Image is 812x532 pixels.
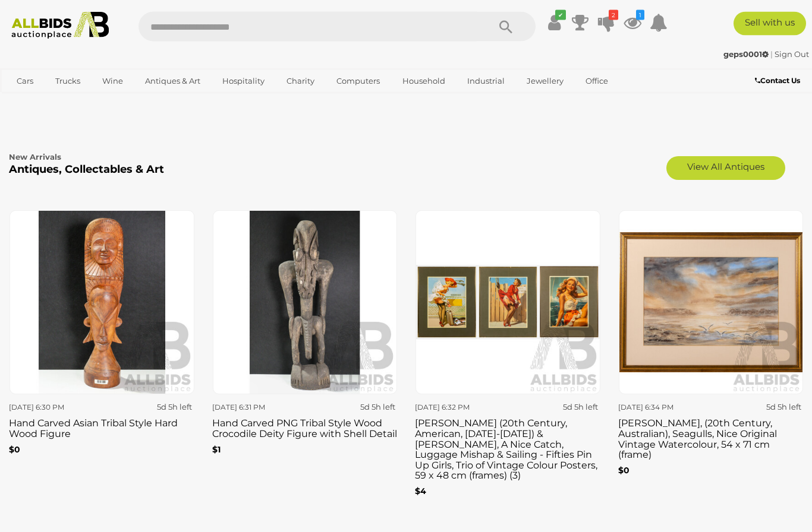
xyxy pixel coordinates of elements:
[95,71,131,91] a: Wine
[415,210,600,512] a: [DATE] 6:32 PM 5d 5h left [PERSON_NAME] (20th Century, American, [DATE]-[DATE]) & [PERSON_NAME], ...
[416,211,600,395] img: Gil Elvgren (20th Century, American, 1914-1980) & Artist Unknown, A Nice Catch, Luggage Mishap & ...
[415,416,600,482] h3: [PERSON_NAME] (20th Century, American, [DATE]-[DATE]) & [PERSON_NAME], A Nice Catch, Luggage Mish...
[9,401,98,414] div: [DATE] 6:30 PM
[9,71,41,91] a: Cars
[360,403,395,412] strong: 5d 5h left
[636,10,644,20] i: 1
[10,211,194,395] img: Hand Carved Asian Tribal Style Hard Wood Figure
[519,71,571,91] a: Jewellery
[9,445,20,455] b: $0
[578,71,616,91] a: Office
[618,465,630,476] b: $0
[329,71,388,91] a: Computers
[555,10,566,20] i: ✔
[563,403,598,412] strong: 5d 5h left
[459,71,512,91] a: Industrial
[723,49,769,59] strong: geps0001
[476,12,536,42] button: Search
[723,49,770,59] a: geps0001
[734,12,806,36] a: Sell with us
[9,91,49,110] a: Sports
[9,153,61,162] b: New Arrivals
[9,163,164,176] b: Antiques, Collectables & Art
[624,12,641,33] a: 1
[609,10,618,20] i: 2
[9,210,194,512] a: [DATE] 6:30 PM 5d 5h left Hand Carved Asian Tribal Style Hard Wood Figure $0
[766,403,801,412] strong: 5d 5h left
[213,211,398,395] img: Hand Carved PNG Tribal Style Wood Crocodile Deity Figure with Shell Detail
[618,416,804,460] h3: [PERSON_NAME], (20th Century, Australian), Seagulls, Nice Original Vintage Watercolour, 54 x 71 c...
[48,71,88,91] a: Trucks
[619,211,804,395] img: Clif Buchanan, (20th Century, Australian), Seagulls, Nice Original Vintage Watercolour, 54 x 71 c...
[395,71,453,91] a: Household
[9,416,194,439] h3: Hand Carved Asian Tribal Style Hard Wood Figure
[215,71,272,91] a: Hospitality
[666,157,785,180] a: View All Antiques
[212,210,398,512] a: [DATE] 6:31 PM 5d 5h left Hand Carved PNG Tribal Style Wood Crocodile Deity Figure with Shell Det...
[597,12,615,33] a: 2
[545,12,563,33] a: ✔
[212,416,398,439] h3: Hand Carved PNG Tribal Style Wood Crocodile Deity Figure with Shell Detail
[157,403,192,412] strong: 5d 5h left
[212,445,221,455] b: $1
[755,76,800,85] b: Contact Us
[415,486,426,497] b: $4
[618,210,804,512] a: [DATE] 6:34 PM 5d 5h left [PERSON_NAME], (20th Century, Australian), Seagulls, Nice Original Vint...
[755,74,803,87] a: Contact Us
[137,71,208,91] a: Antiques & Art
[618,401,707,414] div: [DATE] 6:34 PM
[6,12,114,39] img: Allbids.com.au
[775,49,809,59] a: Sign Out
[55,91,155,110] a: [GEOGRAPHIC_DATA]
[770,49,773,59] span: |
[415,401,504,414] div: [DATE] 6:32 PM
[212,401,301,414] div: [DATE] 6:31 PM
[279,71,322,91] a: Charity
